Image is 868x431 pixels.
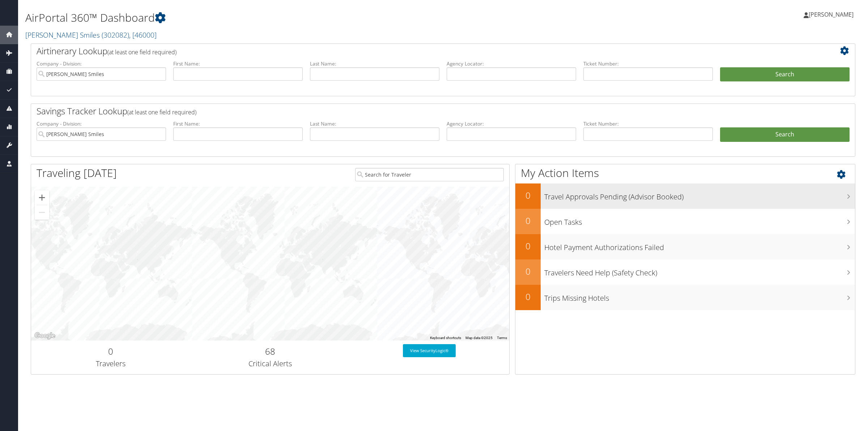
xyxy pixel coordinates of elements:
h1: AirPortal 360™ Dashboard [25,10,582,25]
h2: 0 [515,265,541,278]
input: search accounts [37,127,166,141]
a: Terms (opens in new tab) [497,336,507,340]
label: Ticket Number: [583,60,713,67]
span: (at least one field required) [127,108,196,116]
h2: 68 [196,345,345,358]
h3: Travelers Need Help (Safety Check) [544,264,855,278]
button: Zoom out [35,205,49,220]
h1: Traveling [DATE] [37,165,117,181]
span: , [ 46000 ] [129,30,157,40]
label: Agency Locator: [447,120,576,127]
a: 0Trips Missing Hotels [515,285,855,310]
a: Open this area in Google Maps (opens a new window) [33,331,57,341]
a: [PERSON_NAME] Smiles [25,30,157,40]
h1: My Action Items [515,165,855,181]
a: Search [720,127,850,142]
h2: 0 [515,291,541,303]
h2: Savings Tracker Lookup [37,105,781,117]
span: Map data ©2025 [465,336,493,340]
h3: Hotel Payment Authorizations Failed [544,239,855,253]
h2: 0 [37,345,185,358]
img: Google [33,331,57,341]
h2: 0 [515,240,541,252]
label: Company - Division: [37,120,166,127]
label: First Name: [173,120,303,127]
label: Last Name: [310,60,439,67]
span: ( 302082 ) [102,30,129,40]
h2: 0 [515,189,541,202]
a: 0Travel Approvals Pending (Advisor Booked) [515,183,855,209]
button: Zoom in [35,190,49,205]
button: Search [720,67,850,82]
label: Agency Locator: [447,60,576,67]
button: Keyboard shortcuts [430,335,461,341]
h3: Travel Approvals Pending (Advisor Booked) [544,188,855,202]
a: View SecurityLogic® [403,344,456,357]
h2: Airtinerary Lookup [37,45,781,57]
input: Search for Traveler [355,168,504,181]
h3: Open Tasks [544,214,855,227]
span: [PERSON_NAME] [809,10,854,18]
label: Company - Division: [37,60,166,67]
label: Last Name: [310,120,439,127]
label: Ticket Number: [583,120,713,127]
label: First Name: [173,60,303,67]
a: [PERSON_NAME] [804,4,861,25]
h3: Travelers [37,359,185,369]
h3: Critical Alerts [196,359,345,369]
a: 0Open Tasks [515,209,855,234]
a: 0Hotel Payment Authorizations Failed [515,234,855,259]
h3: Trips Missing Hotels [544,290,855,303]
span: (at least one field required) [107,48,176,56]
h2: 0 [515,215,541,227]
a: 0Travelers Need Help (Safety Check) [515,259,855,285]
